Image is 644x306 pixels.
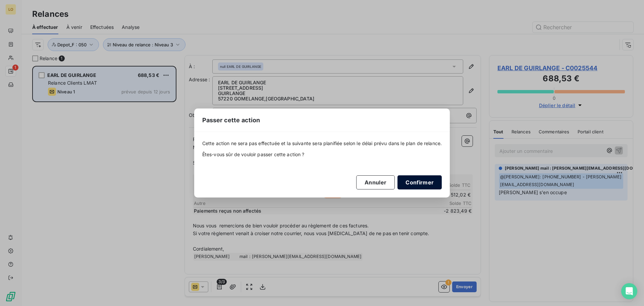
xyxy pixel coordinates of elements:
div: Open Intercom Messenger [621,283,637,299]
button: Annuler [356,175,395,189]
span: Passer cette action [202,116,260,125]
button: Confirmer [397,175,442,189]
span: Êtes-vous sûr de vouloir passer cette action ? [202,151,442,158]
span: Cette action ne sera pas effectuée et la suivante sera planifiée selon le délai prévu dans le pla... [202,140,442,147]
